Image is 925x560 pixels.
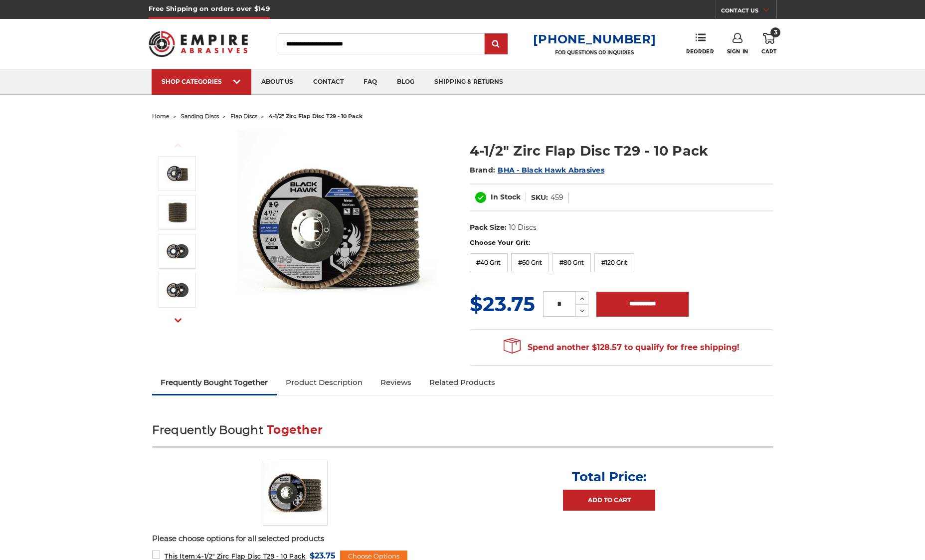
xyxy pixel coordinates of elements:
[251,69,303,95] a: about us
[498,166,604,175] a: BHA - Black Hawk Abrasives
[509,222,537,233] dd: 10 Discs
[165,161,190,186] img: 4.5" Black Hawk Zirconia Flap Disc 10 Pack
[486,34,506,54] input: Submit
[424,69,513,95] a: shipping & returns
[504,343,740,352] span: Spend another $128.57 to qualify for free shipping!
[470,292,535,316] span: $23.75
[761,48,776,55] span: Cart
[727,48,748,55] span: Sign In
[470,166,496,175] span: Brand:
[531,192,548,203] dt: SKU:
[152,113,170,120] a: home
[354,69,387,95] a: faq
[166,310,190,331] button: Next
[165,239,190,264] img: 40 grit zirc flap disc
[572,469,647,485] p: Total Price:
[165,278,190,303] img: 60 grit zirc flap disc
[165,200,190,225] img: 10 pack of premium black hawk flap discs
[162,78,241,85] div: SHOP CATEGORIES
[152,533,773,545] p: Please choose options for all selected products
[230,113,257,120] a: flap discs
[149,24,248,63] img: Empire Abrasives
[165,553,305,560] span: 4-1/2" Zirc Flap Disc T29 - 10 Pack
[470,141,773,161] h1: 4-1/2" Zirc Flap Disc T29 - 10 Pack
[267,423,323,437] span: Together
[165,553,197,560] strong: This Item:
[263,461,328,526] img: 4.5" Black Hawk Zirconia Flap Disc 10 Pack
[152,372,277,393] a: Frequently Bought Together
[491,192,521,201] span: In Stock
[152,423,263,437] span: Frequently Bought
[551,192,563,203] dd: 459
[470,222,507,233] dt: Pack Size:
[533,32,656,46] a: [PHONE_NUMBER]
[533,49,656,56] p: FOR QUESTIONS OR INQUIRIES
[686,48,714,55] span: Reorder
[420,372,504,393] a: Related Products
[371,372,420,393] a: Reviews
[387,69,424,95] a: blog
[721,5,776,19] a: CONTACT US
[761,33,776,55] a: 3 Cart
[166,135,190,156] button: Previous
[770,27,780,37] span: 3
[181,113,219,120] a: sanding discs
[237,131,437,330] img: 4.5" Black Hawk Zirconia Flap Disc 10 Pack
[563,490,655,511] a: Add to Cart
[470,238,773,248] label: Choose Your Grit:
[303,69,354,95] a: contact
[269,113,363,120] span: 4-1/2" zirc flap disc t29 - 10 pack
[686,33,714,54] a: Reorder
[277,372,371,393] a: Product Description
